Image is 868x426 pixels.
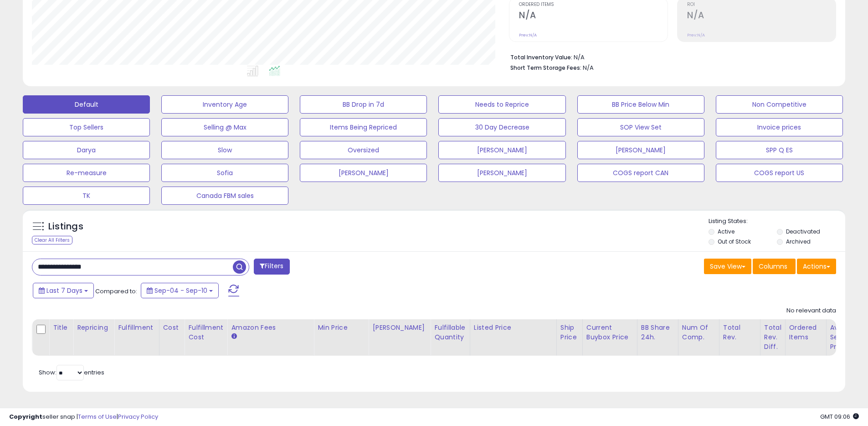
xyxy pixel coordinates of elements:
[161,95,288,114] button: Inventory Age
[32,236,72,244] div: Clear All Filters
[77,323,110,332] div: Repricing
[53,323,69,332] div: Title
[716,118,843,136] button: Invoice prices
[300,95,427,114] button: BB Drop in 7d
[254,259,289,275] button: Filters
[231,323,310,332] div: Amazon Fees
[709,217,845,226] p: Listing States:
[474,323,553,332] div: Listed Price
[586,323,633,342] div: Current Buybox Price
[231,332,236,341] small: Amazon Fees.
[163,323,181,332] div: Cost
[372,323,426,332] div: [PERSON_NAME]
[687,10,836,22] h2: N/A
[118,412,158,421] a: Privacy Policy
[716,95,843,114] button: Non Competitive
[161,164,288,182] button: Sofia
[300,164,427,182] button: [PERSON_NAME]
[753,259,796,274] button: Columns
[716,164,843,182] button: COGS report US
[23,95,150,114] button: Default
[78,412,117,421] a: Terms of Use
[161,141,288,159] button: Slow
[23,164,150,182] button: Re-measure
[438,141,565,159] button: [PERSON_NAME]
[510,64,581,72] b: Short Term Storage Fees:
[577,164,704,182] button: COGS report CAN
[577,141,704,159] button: [PERSON_NAME]
[510,51,829,62] li: N/A
[438,164,565,182] button: [PERSON_NAME]
[23,187,150,205] button: TK
[704,259,751,274] button: Save View
[161,187,288,205] button: Canada FBM sales
[300,118,427,136] button: Items Being Repriced
[510,53,572,61] b: Total Inventory Value:
[33,283,94,298] button: Last 7 Days
[789,323,822,342] div: Ordered Items
[577,118,704,136] button: SOP View Set
[764,323,781,352] div: Total Rev. Diff.
[723,323,756,342] div: Total Rev.
[48,220,83,233] h5: Listings
[46,286,82,295] span: Last 7 Days
[154,286,207,295] span: Sep-04 - Sep-10
[687,2,836,7] span: ROI
[9,412,42,421] strong: Copyright
[786,307,836,315] div: No relevant data
[318,323,365,332] div: Min Price
[759,262,787,271] span: Columns
[438,118,565,136] button: 30 Day Decrease
[519,32,537,38] small: Prev: N/A
[141,283,219,298] button: Sep-04 - Sep-10
[716,141,843,159] button: SPP Q ES
[718,228,734,235] label: Active
[519,2,668,7] span: Ordered Items
[687,32,705,38] small: Prev: N/A
[577,95,704,114] button: BB Price Below Min
[118,323,155,332] div: Fulfillment
[583,63,594,72] span: N/A
[300,141,427,159] button: Oversized
[641,323,674,342] div: BB Share 24h.
[519,10,668,22] h2: N/A
[23,118,150,136] button: Top Sellers
[560,323,579,342] div: Ship Price
[438,95,565,114] button: Needs to Reprice
[786,238,811,245] label: Archived
[9,413,158,421] div: seller snap | |
[161,118,288,136] button: Selling @ Max
[820,412,859,421] span: 2025-09-18 09:06 GMT
[23,141,150,159] button: Darya
[682,323,715,342] div: Num of Comp.
[797,259,836,274] button: Actions
[95,287,137,296] span: Compared to:
[718,238,751,245] label: Out of Stock
[830,323,863,352] div: Avg Selling Price
[434,323,466,342] div: Fulfillable Quantity
[188,323,223,342] div: Fulfillment Cost
[786,228,820,235] label: Deactivated
[39,368,104,377] span: Show: entries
